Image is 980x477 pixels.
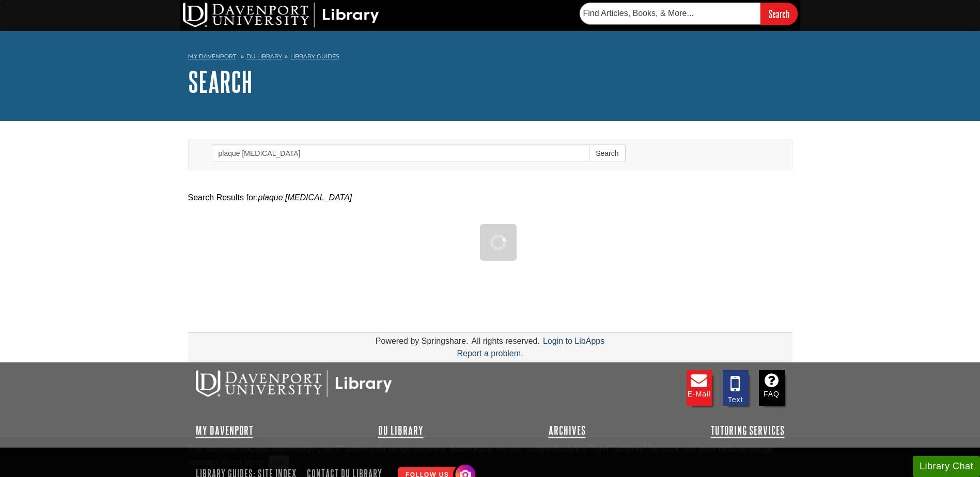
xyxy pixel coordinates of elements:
a: Read More [222,458,262,467]
a: Archives [549,424,586,437]
button: Close [269,455,289,471]
em: plaque [MEDICAL_DATA] [258,193,352,202]
a: Report a problem. [457,349,523,358]
a: FAQ [759,370,785,406]
a: My Davenport [188,52,236,61]
button: Search [589,145,625,162]
div: Search Results for: [188,192,792,204]
a: Text [723,370,749,406]
input: Enter Search Words [212,145,590,162]
nav: breadcrumb [188,50,792,66]
h1: Search [188,66,792,97]
img: DU Libraries [196,370,392,397]
a: Login to LibApps [543,337,604,345]
img: DU Library [183,3,379,27]
a: My Davenport [196,424,253,437]
a: DU Library [378,424,424,437]
form: Searches DU Library's articles, books, and more [580,3,798,25]
sup: TM [644,443,652,450]
button: Library Chat [913,456,980,477]
img: Working... [490,234,506,250]
sup: TM [586,443,595,450]
div: Powered by Springshare. [374,337,470,345]
input: Search [760,3,798,25]
a: Library Guides [290,53,339,60]
a: DU Library [246,53,282,60]
a: E-mail [687,370,712,406]
div: This site uses cookies and records your IP address for usage statistics. Additionally, we use Goo... [188,443,792,471]
input: Find Articles, Books, & More... [580,3,760,24]
div: All rights reserved. [470,337,541,345]
a: Tutoring Services [711,424,785,437]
